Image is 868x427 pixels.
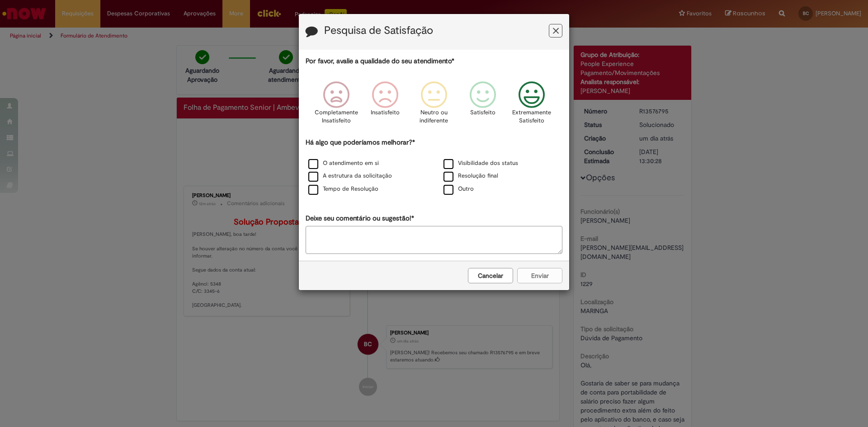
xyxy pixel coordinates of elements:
p: Satisfeito [470,108,495,117]
label: Tempo de Resolução [308,185,378,193]
p: Extremamente Satisfeito [512,108,551,125]
label: Pesquisa de Satisfação [324,25,433,37]
div: Satisfeito [460,75,506,136]
label: A estrutura da solicitação [308,172,392,180]
label: Deixe seu comentário ou sugestão!* [306,214,414,223]
label: O atendimento em si [308,159,379,168]
label: Visibilidade dos status [443,159,518,168]
button: Cancelar [468,268,513,283]
div: Neutro ou indiferente [411,75,457,136]
div: Insatisfeito [362,75,408,136]
p: Completamente Insatisfeito [315,108,358,125]
div: Extremamente Satisfeito [509,75,555,136]
div: Há algo que poderíamos melhorar?* [306,138,562,196]
div: Completamente Insatisfeito [313,75,359,136]
p: Neutro ou indiferente [418,108,450,125]
label: Por favor, avalie a qualidade do seu atendimento* [306,56,454,66]
p: Insatisfeito [371,108,400,117]
label: Resolução final [443,172,498,180]
label: Outro [443,185,474,193]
